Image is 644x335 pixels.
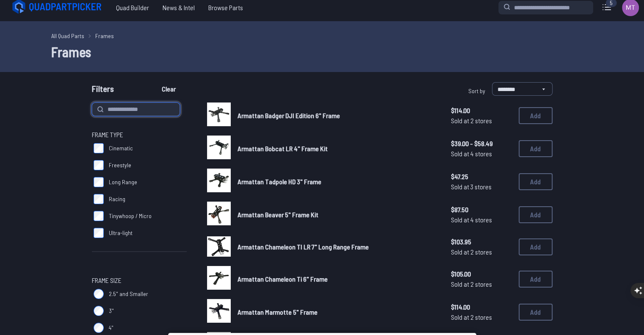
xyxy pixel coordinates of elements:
span: $39.00 - $58.49 [451,138,512,149]
img: image [207,236,231,257]
input: 3" [94,306,104,316]
span: Armattan Chameleon TI LR 7" Long Range Frame [238,243,369,251]
img: image [207,202,231,225]
span: Armattan Marmotte 5" Frame [238,308,318,316]
img: image [207,136,231,159]
input: Ultra-light [94,228,104,238]
input: Freestyle [94,160,104,170]
a: image [207,299,231,325]
button: Add [519,140,553,157]
span: Ultra-light [109,229,133,237]
button: Add [519,238,553,255]
span: Frame Type [92,130,123,140]
input: Long Range [94,177,104,187]
span: $114.00 [451,105,512,116]
input: Racing [94,194,104,204]
span: Tinywhoop / Micro [109,212,152,220]
span: Sold at 2 stores [451,279,512,289]
span: $105.00 [451,269,512,279]
button: Clear [155,82,183,96]
span: Sold at 2 stores [451,247,512,257]
span: Frame Size [92,275,122,285]
img: image [207,266,231,290]
span: Long Range [109,178,137,186]
span: $114.00 [451,302,512,312]
button: Add [519,271,553,288]
a: image [207,266,231,292]
span: Armattan Chameleon Ti 6" Frame [238,275,328,283]
span: Armattan Beaver 5" Frame Kit [238,210,318,219]
h1: Frames [51,42,593,62]
span: Sort by [468,87,485,94]
input: Tinywhoop / Micro [94,211,104,221]
span: 2.5" and Smaller [109,290,148,298]
a: image [207,102,231,129]
span: $47.25 [451,172,512,182]
button: Add [519,304,553,321]
span: $87.50 [451,205,512,215]
a: Armattan Badger DJI Edition 6" Frame [238,111,437,121]
a: Armattan Chameleon TI LR 7" Long Range Frame [238,242,437,252]
span: Armattan Bobcat LR 4" Frame Kit [238,144,328,152]
span: Filters [92,82,114,99]
a: Frames [95,31,114,40]
span: $103.95 [451,237,512,247]
span: Cinematic [109,144,133,152]
button: Add [519,206,553,223]
input: Cinematic [94,143,104,153]
span: Sold at 2 stores [451,312,512,322]
span: 3" [109,307,114,315]
span: Freestyle [109,161,131,169]
button: Add [519,107,553,124]
input: 4" [94,323,104,333]
a: All Quad Parts [51,31,84,40]
span: Sold at 4 stores [451,149,512,159]
input: 2.5" and Smaller [94,289,104,299]
a: Armattan Tadpole HD 3" Frame [238,177,437,187]
select: Sort by [492,82,553,96]
span: Racing [109,195,125,203]
img: image [207,299,231,323]
span: 4" [109,324,113,332]
span: Sold at 3 stores [451,182,512,192]
a: Armattan Beaver 5" Frame Kit [238,210,437,220]
a: Armattan Chameleon Ti 6" Frame [238,274,437,284]
button: Add [519,173,553,190]
a: image [207,235,231,259]
span: Armattan Tadpole HD 3" Frame [238,177,321,185]
a: image [207,169,231,195]
span: Armattan Badger DJI Edition 6" Frame [238,111,340,119]
a: image [207,136,231,162]
a: image [207,202,231,228]
img: image [207,169,231,192]
span: Sold at 4 stores [451,215,512,225]
img: image [207,102,231,126]
span: Sold at 2 stores [451,116,512,126]
a: Armattan Marmotte 5" Frame [238,307,437,317]
a: Armattan Bobcat LR 4" Frame Kit [238,144,437,154]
